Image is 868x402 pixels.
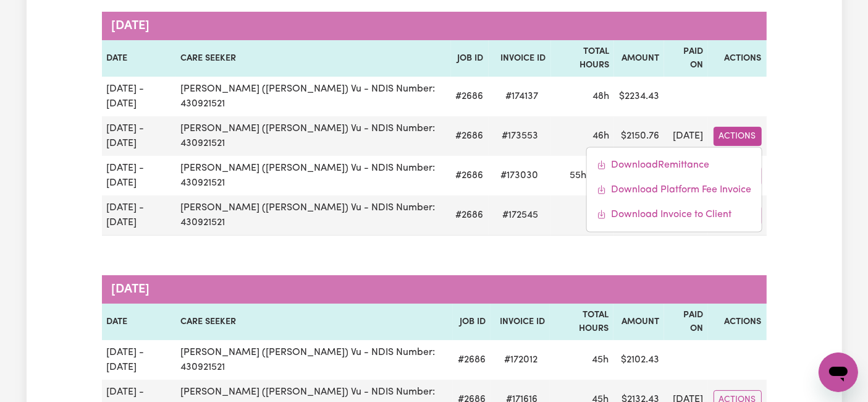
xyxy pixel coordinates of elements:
a: Download platform fee #173553 [586,177,761,202]
td: # 2686 [451,195,489,236]
th: Amount [613,304,664,340]
td: [PERSON_NAME] ([PERSON_NAME]) Vu - NDIS Number: 430921521 [175,116,451,156]
caption: [DATE] [102,275,767,304]
th: Paid On [664,40,709,77]
th: Care Seeker [175,40,451,77]
td: [DATE] - [DATE] [102,116,175,156]
td: [DATE] - [DATE] [102,195,175,236]
td: [DATE] - [DATE] [102,340,176,380]
th: Actions [708,40,766,77]
td: [PERSON_NAME] ([PERSON_NAME]) Vu - NDIS Number: 430921521 [175,340,453,380]
th: Total Hours [550,304,613,340]
span: # 174137 [499,89,546,104]
th: Care Seeker [175,304,453,340]
div: Actions [586,147,762,232]
th: Actions [708,304,766,340]
th: Date [102,40,175,77]
th: Invoice ID [489,40,551,77]
td: # 2686 [451,156,489,195]
caption: [DATE] [102,12,767,40]
td: [DATE] - [DATE] [102,77,175,116]
span: 55 hours 30 minutes [570,171,609,181]
th: Total Hours [551,40,614,77]
td: [DATE] [664,116,709,156]
th: Amount [614,40,664,77]
th: Date [102,304,176,340]
th: Job ID [453,304,491,340]
span: # 173030 [494,168,546,183]
td: [PERSON_NAME] ([PERSON_NAME]) Vu - NDIS Number: 430921521 [175,77,451,116]
td: # 2686 [453,340,491,380]
td: [DATE] - [DATE] [102,156,175,195]
span: # 173553 [495,129,546,143]
td: $ 2150.76 [614,116,664,156]
span: # 172012 [497,353,545,367]
td: [PERSON_NAME] ([PERSON_NAME]) Vu - NDIS Number: 430921521 [175,195,451,236]
td: # 2686 [451,77,489,116]
th: Paid On [664,304,709,340]
td: $ 2234.43 [614,77,664,116]
span: # 172545 [495,208,546,223]
th: Invoice ID [491,304,550,340]
td: $ 2102.43 [613,340,664,380]
span: 45 hours [592,355,609,365]
a: Download invoice to CS #173553 [586,202,761,226]
a: Download invoice #173553 [586,152,761,177]
th: Job ID [451,40,489,77]
td: [PERSON_NAME] ([PERSON_NAME]) Vu - NDIS Number: 430921521 [175,156,451,195]
iframe: Button to launch messaging window [819,353,858,392]
td: # 2686 [451,116,489,156]
span: 48 hours [592,92,609,101]
span: 46 hours [592,131,609,141]
button: Actions [714,127,762,146]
